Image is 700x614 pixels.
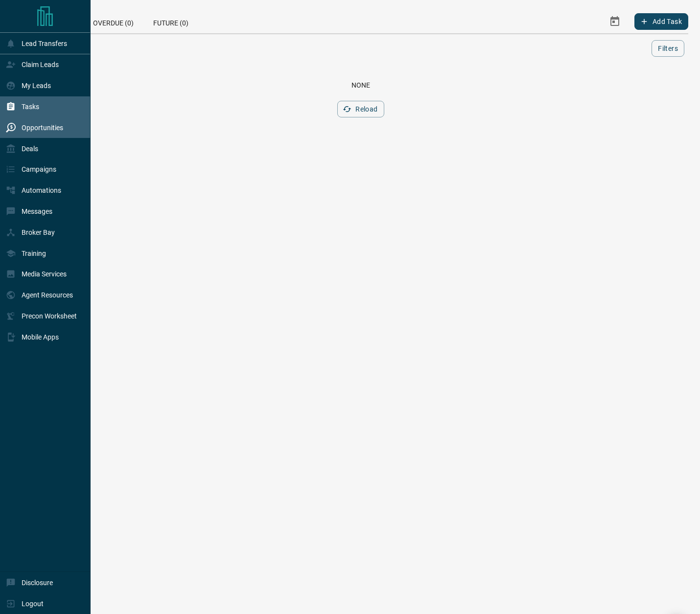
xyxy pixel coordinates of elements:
[603,10,627,33] button: Select Date Range
[143,10,198,33] div: Future (0)
[83,10,143,33] div: Overdue (0)
[45,81,677,89] div: None
[337,101,384,117] button: Reload
[634,13,688,30] button: Add Task
[652,40,684,57] button: Filters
